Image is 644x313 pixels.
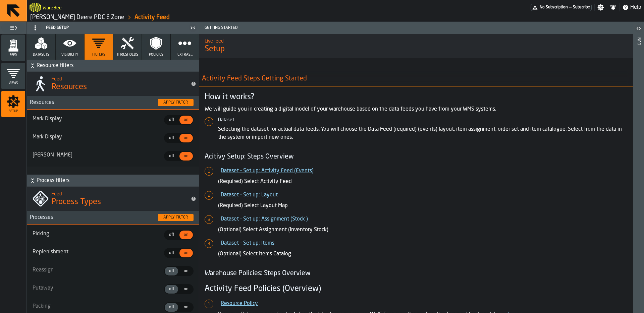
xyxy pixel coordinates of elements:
[595,4,607,11] label: button-toggle-Settings
[630,3,641,11] span: Help
[149,53,163,57] span: Policies
[37,62,198,70] span: Resource filters
[165,134,178,142] div: thumb
[164,151,179,161] label: button-switch-multi-off
[179,267,193,275] div: thumb
[158,99,194,106] button: button-Apply filter
[27,72,199,96] div: title-Resources
[158,214,194,221] button: button-Apply filter
[30,13,335,21] nav: Breadcrumb
[116,53,138,57] span: Thresholds
[179,133,194,143] label: button-switch-multi-on
[51,190,185,197] h2: Sub Title
[179,134,193,142] div: thumb
[1,91,25,118] li: menu Setup
[540,5,568,10] span: No Subscription
[37,177,198,185] span: Process filters
[165,285,178,294] div: thumb
[179,151,194,161] label: button-switch-multi-on
[27,213,153,222] span: Processes
[27,60,199,72] button: button-
[202,25,633,30] span: Getting Started
[164,302,179,312] label: button-switch-multi-off
[205,284,628,294] h3: Activity Feed Policies (Overview)
[27,99,153,107] span: Resources
[205,105,628,113] p: We will guide you in creating a digital model of your warehouse based on the data feeds you have ...
[188,24,198,32] label: button-toggle-Close me
[179,230,194,240] label: button-switch-multi-on
[218,250,628,258] p: (Optional) Select Items Catalog
[164,133,179,143] label: button-switch-multi-off
[164,115,179,125] label: button-switch-multi-off
[164,284,179,294] label: button-switch-multi-off
[634,23,643,35] label: button-toggle-Open
[51,75,185,82] h2: Sub Title
[161,100,191,105] div: Apply filter
[166,232,177,238] span: off
[181,268,192,274] span: on
[179,152,193,161] div: thumb
[161,215,191,220] div: Apply filter
[61,53,78,57] span: Visibility
[181,135,192,141] span: on
[197,71,641,86] h2: Activity Feed Steps Getting Started
[30,14,124,21] a: link-to-/wh/i/9d85c013-26f4-4c06-9c7d-6d35b33af13a/simulations
[181,286,192,292] span: on
[636,35,641,311] div: Info
[164,266,179,276] label: button-switch-multi-off
[27,211,199,225] h3: title-section-Processes
[29,22,188,33] div: Feed Setup
[218,202,628,210] p: (Required) Select Layout Map
[27,187,199,211] div: title-Process Types
[218,125,628,141] p: Selecting the dataset for actual data feeds. You will choose the Data Feed (required) (events) la...
[1,35,25,61] li: menu Feed
[1,81,25,85] span: Views
[221,216,308,222] a: Dataset – Set up: Assignment (Stock )
[51,82,87,92] span: Resources
[33,266,163,274] label: Reassign
[218,226,628,234] p: (Optional) Select Assignment (Inventory Stock)
[633,22,644,313] header: Info
[1,110,25,113] span: Setup
[181,117,192,123] span: on
[164,248,179,258] label: button-switch-multi-off
[165,303,178,312] div: thumb
[165,249,178,257] div: thumb
[92,53,105,57] span: Filters
[573,5,590,10] span: Subscribe
[177,53,193,57] span: Extras...
[181,153,192,159] span: on
[135,14,170,21] a: link-to-/wh/i/9d85c013-26f4-4c06-9c7d-6d35b33af13a/feed/c257da07-1cf9-4968-b774-7d3466e678d4
[166,304,177,310] span: off
[179,302,194,312] label: button-switch-multi-on
[179,266,194,276] label: button-switch-multi-on
[166,286,177,292] span: off
[30,1,41,13] a: logo-header
[221,168,314,174] a: Dataset – Set up: Activity Feed (Events)
[51,197,101,207] span: Process Types
[569,5,572,10] span: —
[181,232,192,238] span: on
[43,4,62,11] h2: Sub Title
[181,250,192,256] span: on
[179,115,194,125] label: button-switch-multi-on
[166,268,177,274] span: off
[531,4,592,11] a: link-to-/wh/i/9d85c013-26f4-4c06-9c7d-6d35b33af13a/pricing/
[221,192,278,198] a: Dataset – Set up: Layout
[531,4,592,11] div: Menu Subscription
[166,250,177,256] span: off
[179,284,194,294] label: button-switch-multi-on
[165,231,178,239] div: thumb
[179,249,193,257] div: thumb
[221,241,274,246] a: Dataset – Set up: Items
[33,302,163,310] label: Packing
[179,285,193,294] div: thumb
[165,116,178,124] div: thumb
[205,92,628,103] h3: How it works?
[205,152,628,162] h4: Acitivy Setup: Steps Overview
[27,96,199,110] h3: title-section-Resources
[607,4,619,11] label: button-toggle-Notifications
[33,248,163,256] label: Replenishment
[179,303,193,312] div: thumb
[165,152,178,161] div: thumb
